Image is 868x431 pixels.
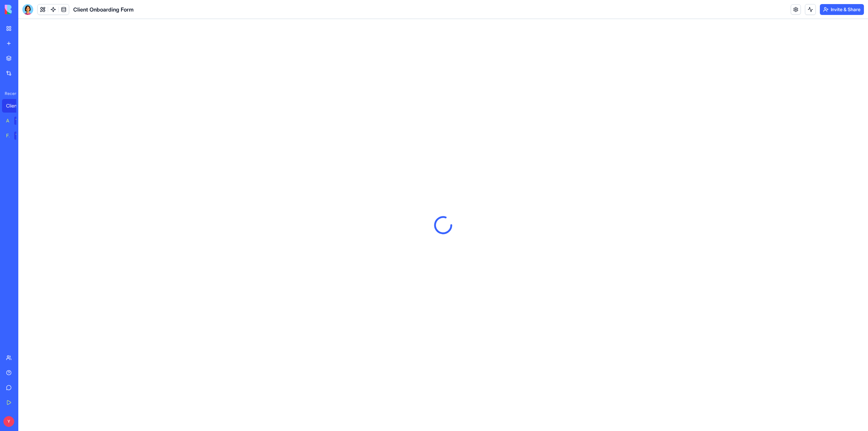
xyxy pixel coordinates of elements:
a: AI Logo GeneratorTRY [2,114,29,128]
a: Feedback FormTRY [2,129,29,142]
span: Recent [2,91,16,96]
div: TRY [14,117,25,125]
div: Client Onboarding Form [6,102,25,109]
span: Client Onboarding Form [73,5,134,14]
a: Client Onboarding Form [2,99,29,113]
div: Feedback Form [6,132,9,139]
div: AI Logo Generator [6,117,9,124]
button: Invite & Share [820,4,864,15]
div: TRY [14,132,25,140]
span: Y [3,416,14,427]
img: logo [5,5,47,14]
